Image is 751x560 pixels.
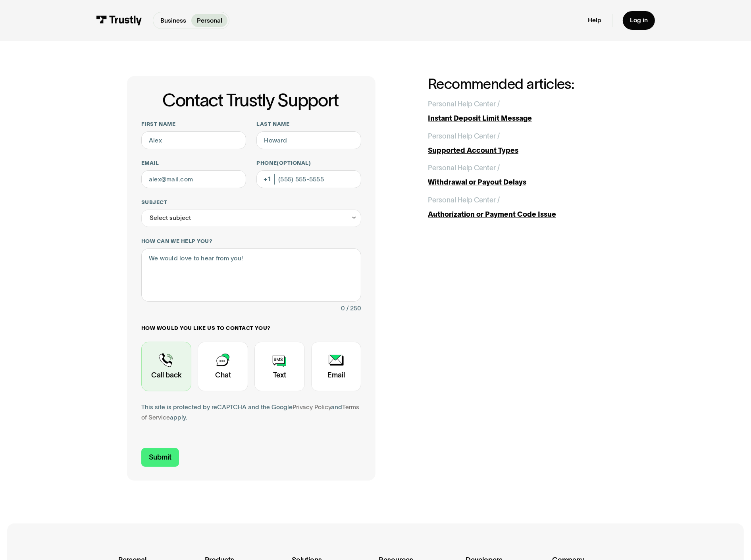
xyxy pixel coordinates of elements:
[256,131,361,149] input: Howard
[428,209,624,220] div: Authorization or Payment Code Issue
[141,325,361,332] label: How would you like us to contact you?
[428,163,500,173] div: Personal Help Center /
[140,90,361,110] h1: Contact Trustly Support
[197,16,222,25] p: Personal
[347,303,361,314] div: / 250
[141,199,361,206] label: Subject
[141,238,361,245] label: How can we help you?
[428,177,624,188] div: Withdrawal or Payout Delays
[141,170,246,188] input: alex@mail.com
[141,121,361,467] form: Contact Trustly Support
[141,131,246,149] input: Alex
[256,160,361,167] label: Phone
[341,303,345,314] div: 0
[428,195,624,220] a: Personal Help Center /Authorization or Payment Code Issue
[141,402,361,423] div: This site is protected by reCAPTCHA and the Google and apply.
[150,213,191,223] div: Select subject
[428,131,624,156] a: Personal Help Center /Supported Account Types
[428,163,624,188] a: Personal Help Center /Withdrawal or Payout Delays
[160,16,186,25] p: Business
[428,99,624,124] a: Personal Help Center /Instant Deposit Limit Message
[256,170,361,188] input: (555) 555-5555
[630,16,648,24] div: Log in
[428,131,500,142] div: Personal Help Center /
[428,99,500,110] div: Personal Help Center /
[428,76,624,92] h2: Recommended articles:
[428,195,500,206] div: Personal Help Center /
[141,160,246,167] label: Email
[155,14,191,27] a: Business
[293,404,331,410] a: Privacy Policy
[191,14,227,27] a: Personal
[141,448,179,467] input: Submit
[96,15,142,25] img: Trustly Logo
[588,16,601,24] a: Help
[277,160,311,166] span: (Optional)
[141,210,361,227] div: Select subject
[623,11,655,30] a: Log in
[141,121,246,128] label: First name
[428,145,624,156] div: Supported Account Types
[256,121,361,128] label: Last name
[428,113,624,124] div: Instant Deposit Limit Message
